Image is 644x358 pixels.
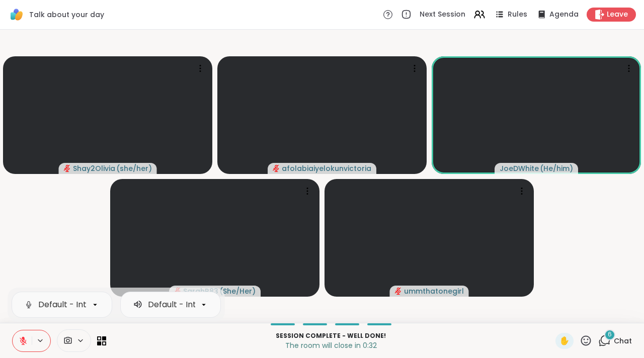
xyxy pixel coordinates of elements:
[38,299,194,311] div: Default - Internal Microphone (Built-in)
[112,340,549,350] p: The room will close in 0:32
[8,6,25,23] img: ShareWell Logomark
[608,330,612,339] span: 6
[29,10,104,20] span: Talk about your day
[549,10,579,20] span: Agenda
[607,10,628,20] span: Leave
[540,163,573,173] span: ( He/him )
[508,10,527,20] span: Rules
[420,10,465,20] span: Next Session
[559,335,570,347] span: ✋
[183,286,218,296] span: SarahR83
[614,336,632,346] span: Chat
[500,163,539,173] span: JoeDWhite
[116,163,152,173] span: ( she/her )
[219,286,256,296] span: ( She/Her )
[395,288,402,295] span: audio-muted
[73,163,115,173] span: Shay2Olivia
[64,165,71,172] span: audio-muted
[112,331,549,340] p: Session Complete - well done!
[404,286,464,296] span: ummthatonegirl
[273,165,280,172] span: audio-muted
[282,163,371,173] span: afolabiaiyelokunvictoria
[148,299,293,311] div: Default - Internal Speakers (Built-in)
